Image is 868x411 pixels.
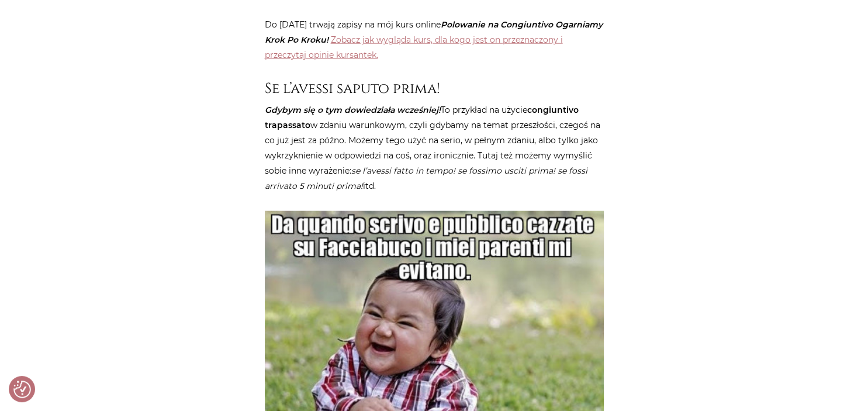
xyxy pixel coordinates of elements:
h3: Se l’avessi saputo prima! [265,80,604,97]
img: Revisit consent button [13,381,31,398]
p: Do [DATE] trwają zapisy na mój kurs online [265,17,604,63]
button: Preferencje co do zgód [13,381,31,398]
em: Polowanie na Congiuntivo Ogarniamy Krok Po Kroku! [265,19,603,45]
strong: Gdybym się o tym dowiedziała wcześniej! [265,105,441,115]
strong: congiuntivo trapassato [265,105,579,130]
em: se l’avessi fatto in tempo! se fossimo usciti prima! se fossi arrivato 5 minuti prima! [265,165,587,191]
a: Zobacz jak wygląda kurs, dla kogo jest on przeznaczony i przeczytaj opinie kursantek. (otwiera si... [265,34,563,60]
p: To przykład na użycie w zdaniu warunkowym, czyli gdybamy na temat przeszłości, czegoś na co już j... [265,102,604,194]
